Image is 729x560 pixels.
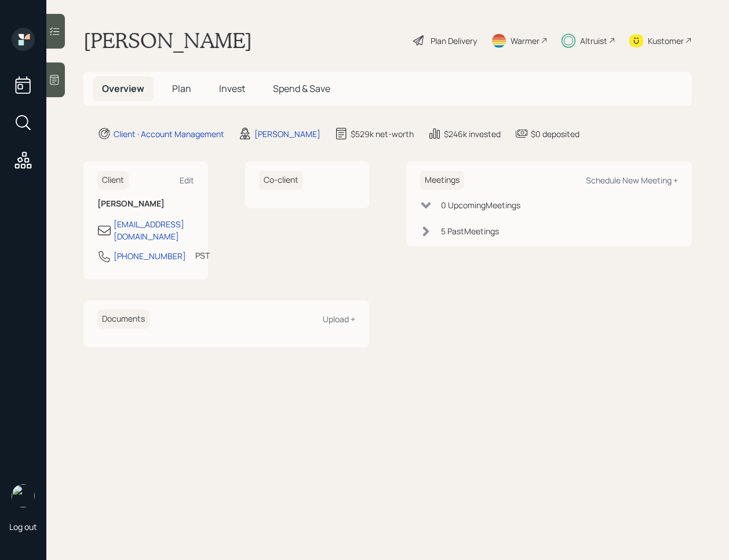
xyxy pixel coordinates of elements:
div: $246k invested [444,128,501,140]
div: PST [195,249,210,261]
span: Spend & Save [273,82,330,95]
div: Upload + [323,314,355,325]
div: [PHONE_NUMBER] [114,250,186,262]
div: Log out [9,521,37,532]
div: 0 Upcoming Meeting s [441,199,520,211]
div: Edit [180,175,194,186]
div: [EMAIL_ADDRESS][DOMAIN_NAME] [114,218,194,242]
span: Plan [172,82,191,95]
h6: [PERSON_NAME] [97,199,194,209]
div: Plan Delivery [431,35,477,47]
h6: Meetings [420,171,464,190]
span: Overview [102,82,144,95]
div: Altruist [580,35,607,47]
h1: [PERSON_NAME] [83,28,252,53]
div: $529k net-worth [351,128,414,140]
h6: Co-client [259,171,303,190]
div: Client · Account Management [114,128,224,140]
div: [PERSON_NAME] [254,128,320,140]
div: 5 Past Meeting s [441,225,499,237]
div: Kustomer [648,35,684,47]
span: Invest [219,82,245,95]
div: Schedule New Meeting + [586,175,678,186]
div: Warmer [511,35,540,47]
img: retirable_logo.png [12,484,35,507]
h6: Client [97,171,129,190]
div: $0 deposited [531,128,579,140]
h6: Documents [97,310,150,329]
